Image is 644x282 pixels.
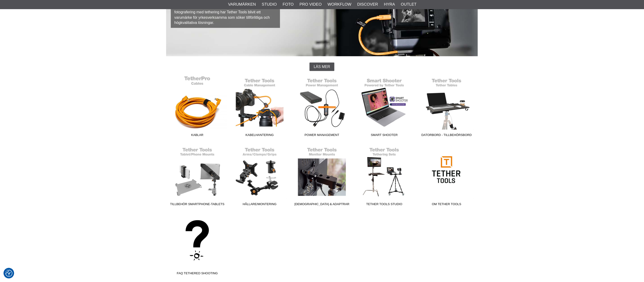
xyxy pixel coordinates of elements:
[353,202,416,208] span: Tether Tools Studio
[291,202,353,208] span: [DEMOGRAPHIC_DATA] & Adaptrar
[228,1,256,8] a: Varumärken
[228,202,291,208] span: Hållare/Montering
[291,145,353,208] a: [DEMOGRAPHIC_DATA] & Adaptrar
[314,65,330,69] span: Läs mer
[328,1,352,8] a: Workflow
[300,1,322,8] a: Pro Video
[401,1,417,8] a: Outlet
[166,76,228,139] a: Kablar
[416,76,478,139] a: Datorbord - Tillbehörsbord
[357,1,378,8] a: Discover
[353,133,416,139] span: Smart Shooter
[166,271,228,277] span: FAQ Tethered Shooting
[291,133,353,139] span: Power Management
[416,202,478,208] span: Om Tether Tools
[228,145,291,208] a: Hållare/Montering
[166,133,228,139] span: Kablar
[166,214,228,277] a: FAQ Tethered Shooting
[353,145,416,208] a: Tether Tools Studio
[416,145,478,208] a: Om Tether Tools
[353,76,416,139] a: Smart Shooter
[262,1,277,8] a: Studio
[291,76,353,139] a: Power Management
[166,202,228,208] span: Tillbehör Smartphone-Tablets
[228,76,291,139] a: Kabelhantering
[416,133,478,139] span: Datorbord - Tillbehörsbord
[166,145,228,208] a: Tillbehör Smartphone-Tablets
[228,133,291,139] span: Kabelhantering
[283,1,294,8] a: Foto
[5,270,12,277] img: Revisit consent button
[5,269,12,278] button: Samtyckesinställningar
[384,1,395,8] a: Hyra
